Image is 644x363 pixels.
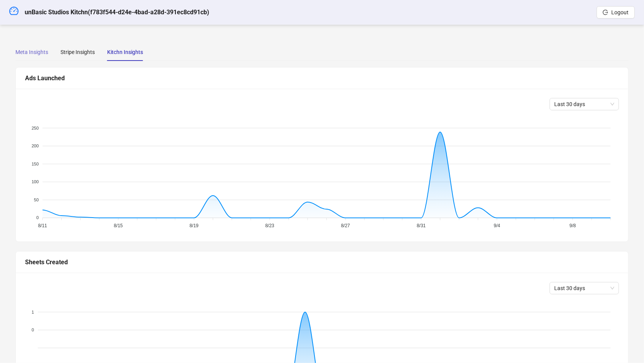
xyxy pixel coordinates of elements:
span: Logout [611,9,629,15]
span: Last 30 days [554,98,614,110]
tspan: 0 [36,215,39,220]
tspan: 8/19 [190,223,199,228]
div: Kitchn Insights [107,48,143,56]
tspan: 9/8 [570,223,576,228]
div: Ads Launched [25,73,619,83]
div: Stripe Insights [61,48,95,56]
tspan: 50 [34,198,39,202]
tspan: 0 [32,328,34,332]
tspan: 250 [32,126,39,130]
tspan: 100 [32,179,39,184]
tspan: 200 [32,144,39,148]
tspan: 8/27 [341,223,350,228]
div: Sheets Created [25,257,619,267]
tspan: 8/11 [38,223,47,228]
div: Meta Insights [15,48,48,56]
tspan: 8/23 [265,223,274,228]
tspan: 1 [32,310,34,314]
tspan: 8/31 [417,223,426,228]
tspan: 9/4 [494,223,500,228]
tspan: 8/15 [114,223,123,228]
span: dashboard [9,6,18,15]
h5: unBasic Studios Kitchn ( f783f544-d24e-4bad-a28d-391ec8cd91cb ) [25,8,209,17]
span: Last 30 days [554,282,614,294]
button: Logout [597,6,635,19]
span: logout [603,10,608,15]
tspan: 150 [32,162,39,166]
